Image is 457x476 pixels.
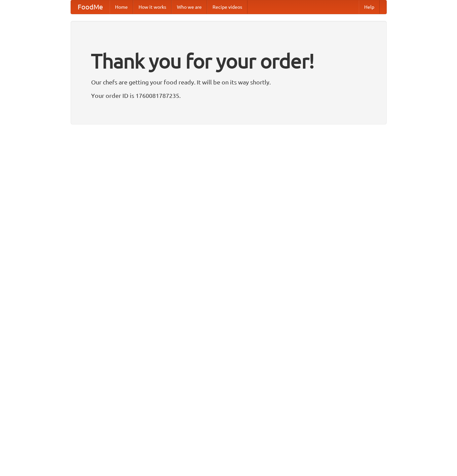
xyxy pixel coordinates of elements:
p: Our chefs are getting your food ready. It will be on its way shortly. [91,77,366,87]
a: Home [110,0,133,14]
a: Recipe videos [207,0,247,14]
a: FoodMe [71,0,110,14]
a: Help [359,0,380,14]
p: Your order ID is 1760081787235. [91,90,366,101]
a: Who we are [172,0,207,14]
a: How it works [133,0,172,14]
h1: Thank you for your order! [91,45,366,77]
